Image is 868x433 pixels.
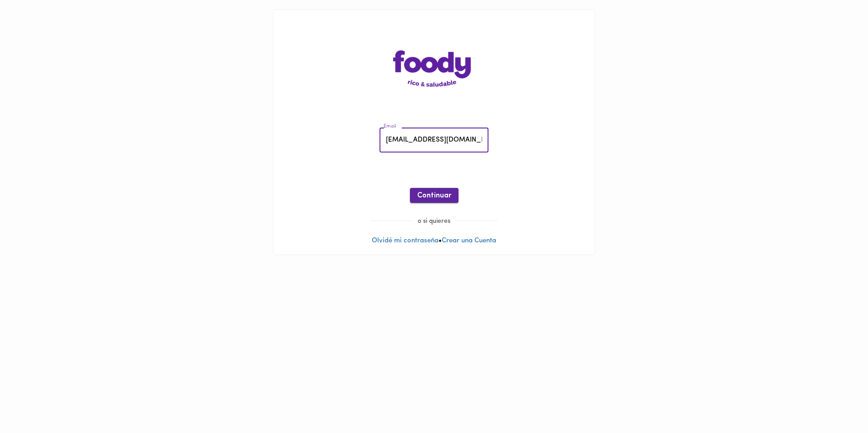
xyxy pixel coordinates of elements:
a: Crear una Cuenta [442,237,496,244]
input: pepitoperez@gmail.com [380,128,488,153]
div: • [273,10,595,255]
span: Continuar [417,192,451,200]
a: Olvidé mi contraseña [372,237,439,244]
button: Continuar [410,188,459,203]
span: o si quieres [412,218,456,225]
img: logo-main-page.png [393,50,475,87]
iframe: Messagebird Livechat Widget [815,380,859,424]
